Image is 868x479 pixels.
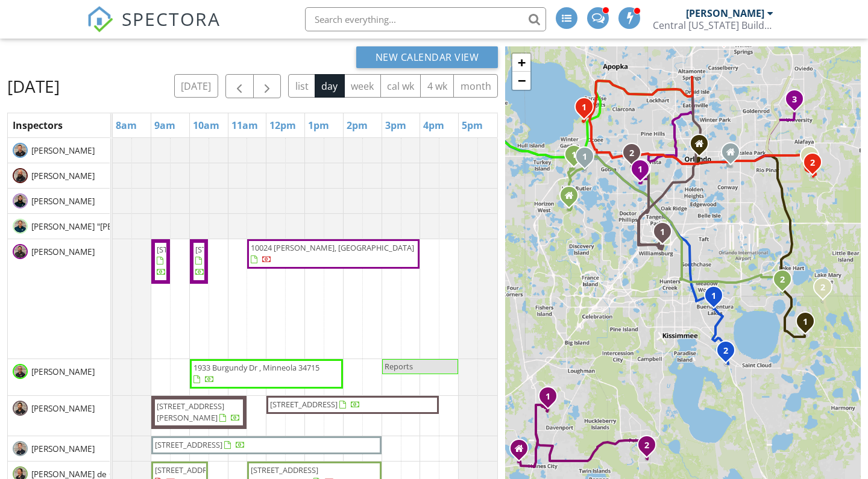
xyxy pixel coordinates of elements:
a: 8am [113,116,140,135]
img: abdiel_1.png [13,193,28,208]
div: 989 Summer Lakes Dr, Orlando, FL 32835 [632,152,639,160]
div: 2 Horseshoe Ct, Kissimmee, FL 34743 [714,295,721,302]
span: [STREET_ADDRESS] [270,399,338,410]
img: anthony.png [13,401,28,416]
button: [DATE] [174,74,218,98]
span: [PERSON_NAME] [29,443,97,455]
span: [STREET_ADDRESS] [157,244,224,255]
i: 1 [582,152,587,161]
img: andrew.png [13,168,28,183]
span: [PERSON_NAME] [29,195,97,207]
div: 10024 John Adams Wy, Orlando, FL 32817 [794,99,802,106]
div: 18827 Rawson St , Orlando, FL 32827 [782,279,790,286]
i: 1 [571,151,576,159]
span: [PERSON_NAME] [29,402,97,415]
div: 1033 Home Grove Dr, Winter Garden, FL 34787 [574,154,581,161]
button: 4 wk [420,74,454,98]
button: week [344,74,381,98]
div: [PERSON_NAME] [686,7,764,19]
button: list [288,74,315,98]
a: 3pm [382,116,409,135]
span: [STREET_ADDRESS][PERSON_NAME] [157,401,224,423]
div: 632 Golf Course Pkwy , Davenport, FL 33837 [548,396,555,403]
span: [PERSON_NAME] [29,145,97,157]
a: 4pm [420,116,447,135]
a: Zoom in [512,54,530,72]
i: 1 [807,152,812,160]
i: 1 [638,165,643,174]
i: 2 [629,149,634,157]
i: 1 [711,292,716,300]
span: [PERSON_NAME] [29,170,97,182]
button: day [315,74,345,98]
h2: [DATE] [7,74,60,98]
img: john.png [13,244,28,259]
i: 1 [546,392,550,401]
i: 2 [723,346,728,355]
a: 2pm [344,116,371,135]
span: Inspectors [13,119,63,132]
span: Reports [385,361,413,372]
div: 6703 Merrick Blvd., Windermere FL 34786 [569,195,576,202]
div: 3110 Fishpond Ln , St. Cloud, FL 34771 [823,287,830,294]
div: 2223 Farnham Dr , Ocoee, FL 34761 [584,107,591,114]
span: [PERSON_NAME] "[PERSON_NAME]" [PERSON_NAME] [29,221,234,233]
span: [PERSON_NAME] [29,366,97,378]
img: jay_padilla.png [13,219,28,234]
i: 2 [780,275,785,284]
div: 2109 Stone Abbey Blvd, Orlando, FL 32828 [813,162,820,169]
input: Search everything... [305,7,546,31]
div: 4752 Fontana St, Orlando FL 32807 [731,152,738,159]
a: 10am [190,116,222,135]
div: 151 E. Washington St. apt# 624, Orlando FL 32801 [699,143,706,151]
div: 10025 Grendon Ln, Orlando, FL 32821 [662,231,670,239]
div: Central Florida Building Inspectors [653,19,773,31]
span: 1933 Burgundy Dr , Minneola 34715 [193,362,319,373]
span: 10024 [PERSON_NAME], [GEOGRAPHIC_DATA] [251,242,414,253]
a: Zoom out [512,72,530,90]
i: 3 [792,95,797,104]
i: 1 [660,228,665,236]
button: New Calendar View [356,46,498,68]
button: cal wk [380,74,421,98]
a: SPECTORA [87,16,221,42]
img: hamza_1.png [13,441,28,456]
span: [STREET_ADDRESS] [155,465,222,475]
div: 470 Windy Willow Wy , St. Cloud, FL 34771 [805,321,813,328]
button: month [453,74,498,98]
span: [STREET_ADDRESS] [195,244,263,255]
a: 9am [151,116,178,135]
div: 12164 Windermere Crossing Cir, Winter Garden, FL 34787 [585,156,592,163]
i: 1 [582,103,587,111]
div: 710 Hamster Ct, Kissimmee, FL 34759 [647,445,654,452]
i: 2 [810,158,815,167]
a: 11am [228,116,261,135]
i: 2 [644,441,649,449]
div: 2705 Serenity Mdw Dr , Kissimmee, FL 34744 [726,350,733,357]
img: jt.png [13,143,28,158]
a: 12pm [266,116,299,135]
i: 1 [803,318,808,326]
span: [STREET_ADDRESS] [155,439,222,450]
img: bryon.png [13,364,28,379]
div: 3324 Parkchester Square Blvd 204, Orlando, FL 32835 [640,169,647,176]
a: 1pm [305,116,332,135]
a: 5pm [459,116,486,135]
span: [PERSON_NAME] [29,246,97,258]
img: The Best Home Inspection Software - Spectora [87,6,113,33]
button: Next day [253,74,281,99]
i: 2 [820,283,825,292]
button: Previous day [225,74,254,99]
div: 3306 Aruba Way, Haines City FL 33844 [519,448,526,456]
span: SPECTORA [122,6,221,31]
